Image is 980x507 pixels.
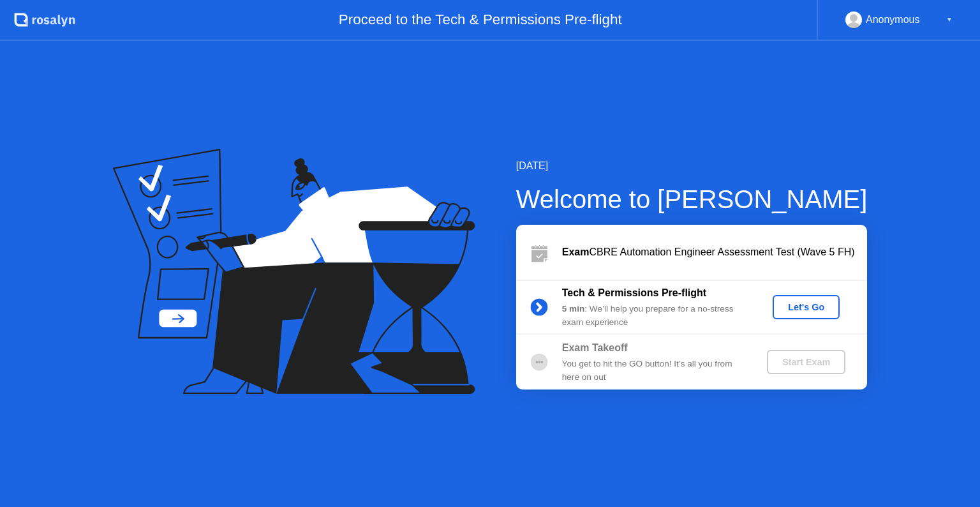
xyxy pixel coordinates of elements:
div: You get to hit the GO button! It’s all you from here on out [562,358,746,384]
button: Start Exam [767,350,845,374]
div: : We’ll help you prepare for a no-stress exam experience [562,303,746,329]
div: ▼ [946,11,953,28]
div: CBRE Automation Engineer Assessment Test (Wave 5 FH) [562,245,867,260]
b: 5 min [562,304,585,314]
div: Let's Go [778,302,835,312]
div: [DATE] [516,158,868,174]
div: Anonymous [866,11,920,28]
div: Start Exam [772,357,840,367]
b: Exam [562,246,590,257]
b: Exam Takeoff [562,342,628,353]
button: Let's Go [773,295,840,319]
div: Welcome to [PERSON_NAME] [516,180,868,218]
b: Tech & Permissions Pre-flight [562,287,706,298]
